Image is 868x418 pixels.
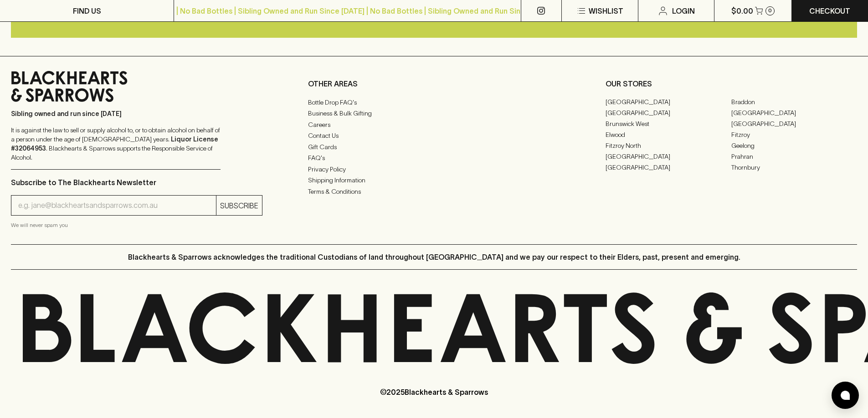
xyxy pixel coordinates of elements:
p: OTHER AREAS [308,78,560,89]
p: FIND US [73,5,101,16]
p: We will never spam you [11,221,262,230]
p: It is against the law to sell or supply alcohol to, or to obtain alcohol on behalf of a person un... [11,126,221,162]
p: Subscribe to The Blackhearts Newsletter [11,177,262,188]
p: OUR STORES [606,78,857,89]
a: Prahran [731,151,857,162]
p: Checkout [809,5,850,16]
a: Terms & Conditions [308,186,560,197]
a: Thornbury [731,162,857,173]
img: bubble-icon [841,391,850,400]
a: Geelong [731,140,857,151]
a: [GEOGRAPHIC_DATA] [606,151,731,162]
p: Wishlist [589,5,623,16]
a: Bottle Drop FAQ's [308,97,560,108]
a: [GEOGRAPHIC_DATA] [606,107,731,118]
a: Privacy Policy [308,164,560,175]
a: [GEOGRAPHIC_DATA] [606,96,731,107]
a: Fitzroy North [606,140,731,151]
a: [GEOGRAPHIC_DATA] [731,107,857,118]
a: Contact Us [308,130,560,141]
p: Login [672,5,695,16]
p: $0.00 [731,5,753,16]
button: SUBSCRIBE [216,196,262,215]
p: Blackhearts & Sparrows acknowledges the traditional Custodians of land throughout [GEOGRAPHIC_DAT... [128,252,740,262]
a: Elwood [606,129,731,140]
a: Shipping Information [308,175,560,186]
a: FAQ's [308,152,560,163]
p: Sibling owned and run since [DATE] [11,109,221,118]
a: [GEOGRAPHIC_DATA] [731,118,857,129]
a: Brunswick West [606,118,731,129]
p: 0 [768,8,772,13]
a: Business & Bulk Gifting [308,108,560,119]
a: Careers [308,119,560,130]
a: Braddon [731,96,857,107]
input: e.g. jane@blackheartsandsparrows.com.au [18,198,216,213]
a: [GEOGRAPHIC_DATA] [606,162,731,173]
p: SUBSCRIBE [220,200,258,211]
a: Fitzroy [731,129,857,140]
a: Gift Cards [308,141,560,152]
